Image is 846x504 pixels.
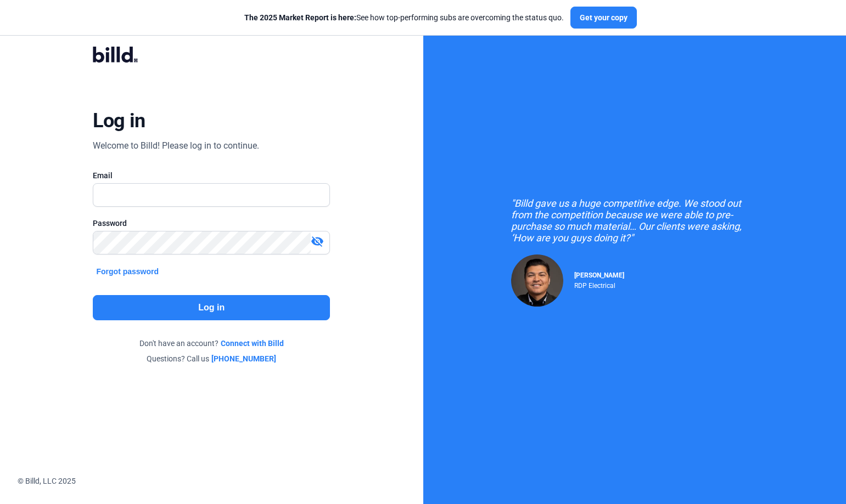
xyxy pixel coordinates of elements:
button: Forgot password [93,265,162,278]
div: Password [93,218,330,229]
span: The 2025 Market Report is here: [244,13,356,22]
div: Log in [93,109,145,133]
button: Get your copy [570,7,637,29]
img: Raul Pacheco [511,254,563,307]
span: [PERSON_NAME] [574,271,624,279]
button: Log in [93,295,330,320]
mat-icon: visibility_off [311,235,324,248]
a: Connect with Billd [221,338,284,349]
div: Welcome to Billd! Please log in to continue. [93,139,259,152]
div: Don't have an account? [93,338,330,349]
div: RDP Electrical [574,279,624,290]
div: "Billd gave us a huge competitive edge. We stood out from the competition because we were able to... [511,197,758,243]
div: See how top-performing subs are overcoming the status quo. [244,12,564,23]
div: Questions? Call us [93,353,330,364]
a: [PHONE_NUMBER] [211,353,276,364]
div: Email [93,170,330,181]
